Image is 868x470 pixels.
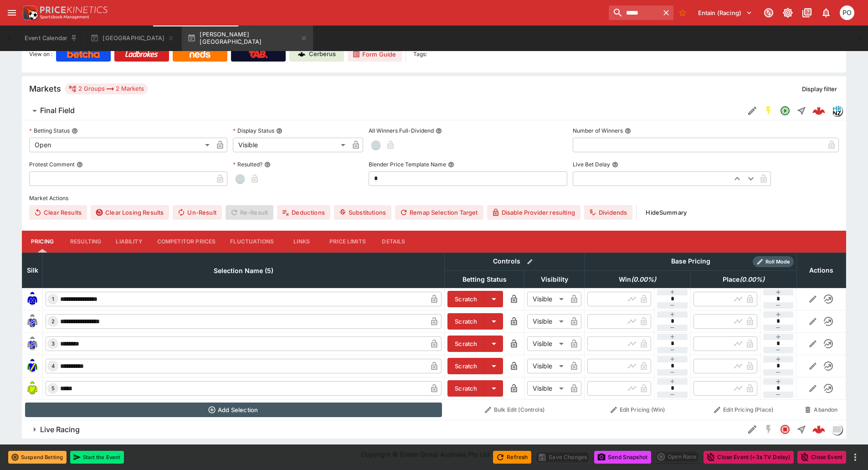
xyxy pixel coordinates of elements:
button: Bulk Edit (Controls) [447,403,582,417]
label: View on : [29,47,52,62]
button: Remap Selection Target [395,205,483,220]
button: Documentation [799,5,815,21]
button: Un-Result [173,205,221,220]
span: 4 [50,363,56,369]
h6: Final Field [40,106,75,115]
button: Scratch [447,358,485,374]
button: Refresh [493,451,531,464]
button: SGM Disabled [760,421,777,438]
div: 458f435b-33a9-4372-adce-9842ec8f7571 [812,104,825,117]
span: Win(0.00%) [609,274,666,285]
img: logo-cerberus--red.svg [812,423,825,436]
button: Deductions [277,205,330,220]
button: Live Bet Delay [612,161,618,168]
span: 5 [50,385,56,392]
div: Visible [527,359,567,373]
button: Close Event (+3s TV Delay) [704,451,794,464]
button: Number of Winners [625,128,631,134]
button: HideSummary [640,205,692,220]
button: Edit Detail [744,103,760,119]
button: Blender Price Template Name [448,161,454,168]
p: Display Status [233,127,274,134]
div: Visible [527,381,567,396]
button: Straight [793,421,810,438]
button: Protest Comment [77,161,83,168]
label: Tags: [413,47,427,62]
span: Re-Result [226,205,273,220]
button: Notifications [818,5,834,21]
button: Philip OConnor [837,3,857,23]
span: Selection Name (5) [204,265,283,276]
a: 330de886-ba8f-4963-bf23-b216e4399142 [810,420,828,439]
span: Roll Mode [762,258,794,266]
button: Pricing [22,231,63,253]
img: PriceKinetics Logo [20,4,38,22]
button: Resulting [63,231,108,253]
button: All Winners Full-Dividend [436,128,442,134]
p: Live Bet Delay [573,160,610,168]
span: Place(0.00%) [713,274,775,285]
h5: Markets [29,83,61,94]
img: runner 5 [25,381,40,396]
button: [GEOGRAPHIC_DATA] [85,26,180,51]
em: ( 0.00 %) [631,274,656,285]
button: [PERSON_NAME][GEOGRAPHIC_DATA] [182,26,313,51]
button: Bulk edit [524,256,536,268]
button: Open [777,103,793,119]
button: Event Calendar [19,26,83,51]
p: Cerberus [309,50,336,59]
button: more [850,452,861,463]
span: 3 [50,341,56,347]
a: Form Guide [348,47,402,62]
div: 330de886-ba8f-4963-bf23-b216e4399142 [812,423,825,436]
img: PriceKinetics [40,6,108,13]
button: Substitutions [334,205,391,220]
button: Toggle light/dark mode [780,5,796,21]
button: Price Limits [322,231,373,253]
button: Edit Pricing (Place) [693,403,794,417]
button: Display filter [796,82,842,96]
th: Controls [445,253,585,270]
img: runner 4 [25,359,40,373]
button: Abandon [799,403,843,417]
div: Base Pricing [668,256,714,267]
button: Scratch [447,336,485,352]
span: Betting Status [452,274,517,285]
img: runner 3 [25,336,40,351]
input: search [609,5,659,20]
img: Sportsbook Management [40,15,89,19]
button: Suspend Betting [8,451,67,464]
img: hrnz [832,106,842,116]
p: Protest Comment [29,160,75,168]
button: Disable Provider resulting [487,205,580,220]
button: SGM Enabled [760,103,777,119]
a: 458f435b-33a9-4372-adce-9842ec8f7571 [810,102,828,120]
img: runner 1 [25,292,40,306]
div: Visible [527,292,567,306]
svg: Closed [780,424,791,435]
div: split button [655,450,700,463]
button: Edit Detail [744,421,760,438]
label: Market Actions [29,191,839,205]
button: Scratch [447,313,485,330]
div: 2 Groups 2 Markets [68,83,144,94]
div: Visible [233,138,349,152]
button: Send Snapshot [594,451,651,464]
p: Number of Winners [573,127,623,134]
button: Dividends [584,205,632,220]
div: hrnz [832,105,842,116]
button: Scratch [447,380,485,397]
button: Straight [793,103,810,119]
button: Links [281,231,322,253]
button: Competitor Prices [150,231,223,253]
img: Cerberus [298,51,305,58]
button: Scratch [447,291,485,307]
button: Liability [108,231,149,253]
button: Closed [777,421,793,438]
p: Betting Status [29,127,70,134]
button: Edit Pricing (Win) [587,403,688,417]
button: Fluctuations [223,231,281,253]
button: Details [373,231,414,253]
span: 2 [50,318,56,325]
